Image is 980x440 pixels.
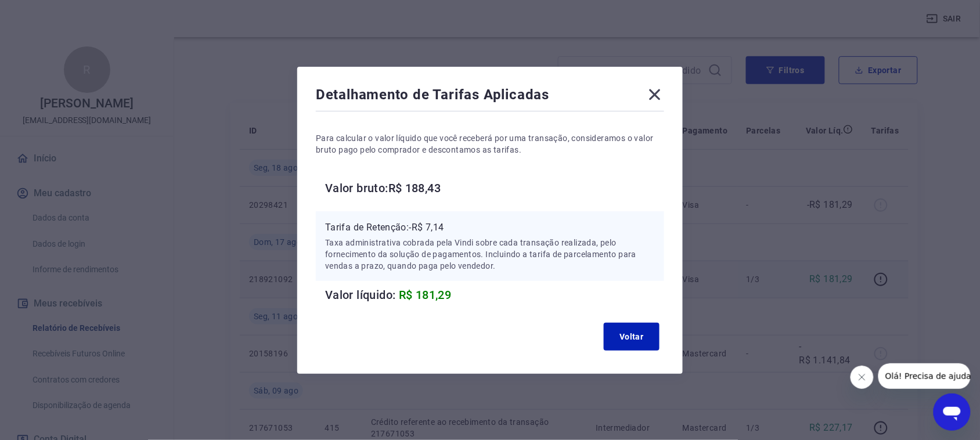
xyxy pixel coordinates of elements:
div: Detalhamento de Tarifas Aplicadas [316,85,664,109]
p: Taxa administrativa cobrada pela Vindi sobre cada transação realizada, pelo fornecimento da soluç... [325,237,655,272]
span: R$ 181,29 [399,288,452,302]
iframe: Botão para abrir a janela de mensagens [934,394,971,431]
h6: Valor líquido: [325,286,664,304]
p: Tarifa de Retenção: -R$ 7,14 [325,221,655,235]
h6: Valor bruto: R$ 188,43 [325,179,664,197]
button: Voltar [604,323,660,351]
iframe: Fechar mensagem [851,366,874,389]
iframe: Mensagem da empresa [878,363,971,389]
p: Para calcular o valor líquido que você receberá por uma transação, consideramos o valor bruto pag... [316,132,664,156]
span: Olá! Precisa de ajuda? [7,8,98,17]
